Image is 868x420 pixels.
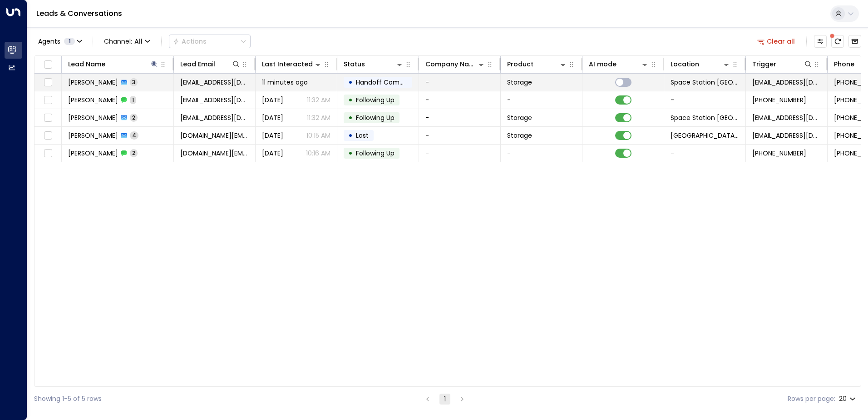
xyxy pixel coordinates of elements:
[36,8,122,19] a: Leads & Conversations
[134,38,143,45] span: All
[169,35,251,48] div: Button group with a nested menu
[507,78,532,87] span: Storage
[68,78,118,87] span: Hugo Forrester
[100,35,154,48] button: Channel:All
[671,78,739,87] span: Space Station Solihull
[664,91,746,109] td: -
[752,131,821,140] span: leads@space-station.co.uk
[344,59,404,70] div: Status
[68,113,118,122] span: Lesley Forrest
[752,59,813,70] div: Trigger
[180,95,249,105] span: Forrest9494@gmail.com
[752,95,806,105] span: +447895664549
[262,59,313,70] div: Last Interacted
[664,145,746,162] td: -
[306,149,330,158] p: 10:16 AM
[262,78,308,87] span: 11 minutes ago
[356,95,395,105] span: Following Up
[306,131,330,140] p: 10:15 AM
[307,95,330,105] p: 11:32 AM
[68,95,118,105] span: Lesley Forrest
[788,394,835,404] label: Rows per page:
[356,113,395,122] span: Following Up
[130,149,138,157] span: 2
[419,127,501,144] td: -
[752,59,776,70] div: Trigger
[34,394,102,404] div: Showing 1-5 of 5 rows
[42,112,54,124] span: Toggle select row
[507,131,532,140] span: Storage
[348,75,353,90] div: •
[589,59,616,70] div: AI mode
[425,59,477,70] div: Company Name
[262,59,322,70] div: Last Interacted
[130,96,136,104] span: 1
[439,394,450,405] button: page 1
[42,130,54,141] span: Toggle select row
[180,113,249,122] span: Forrest9494@gmail.com
[425,59,486,70] div: Company Name
[419,91,501,109] td: -
[68,59,159,70] div: Lead Name
[419,109,501,126] td: -
[180,59,215,70] div: Lead Email
[348,92,353,108] div: •
[507,59,533,70] div: Product
[169,35,251,48] button: Actions
[130,114,138,121] span: 2
[344,59,365,70] div: Status
[752,113,821,122] span: leads@space-station.co.uk
[419,74,501,91] td: -
[507,59,567,70] div: Product
[419,145,501,162] td: -
[100,35,154,48] span: Channel:
[348,145,353,161] div: •
[64,38,75,45] span: 1
[834,59,854,70] div: Phone
[589,59,649,70] div: AI mode
[42,59,54,70] span: Toggle select all
[501,91,582,109] td: -
[348,110,353,125] div: •
[356,131,369,140] span: Lost
[848,35,861,48] button: Archived Leads
[507,113,532,122] span: Storage
[180,59,241,70] div: Lead Email
[752,78,821,87] span: leads@space-station.co.uk
[42,77,54,88] span: Toggle select row
[671,131,739,140] span: Space Station Shrewsbury
[68,131,118,140] span: Claire Forrester
[356,149,395,158] span: Following Up
[180,149,249,158] span: cl.forrester.cf@gmail.com
[130,78,138,86] span: 3
[671,59,731,70] div: Location
[307,113,330,122] p: 11:32 AM
[68,149,118,158] span: Claire Forrester
[68,59,105,70] div: Lead Name
[130,131,138,139] span: 4
[752,149,806,158] span: +447415053005
[262,113,283,122] span: Sep 01, 2025
[42,148,54,159] span: Toggle select row
[42,95,54,106] span: Toggle select row
[262,131,283,140] span: Aug 09, 2025
[422,393,468,405] nav: pagination navigation
[814,35,827,48] button: Customize
[671,113,739,122] span: Space Station Banbury
[754,35,799,48] button: Clear all
[262,149,283,158] span: Aug 06, 2025
[262,95,283,105] span: Yesterday
[356,78,420,87] span: Handoff Completed
[348,128,353,143] div: •
[839,392,858,405] div: 20
[671,59,699,70] div: Location
[831,35,844,48] span: There are new threads available. Refresh the grid to view the latest updates.
[180,131,249,140] span: cl.forrester.cf@gmail.com
[34,35,85,48] button: Agents1
[180,78,249,87] span: hugoforrester@gmail.com
[38,38,60,45] span: Agents
[173,37,207,45] div: Actions
[501,145,582,162] td: -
